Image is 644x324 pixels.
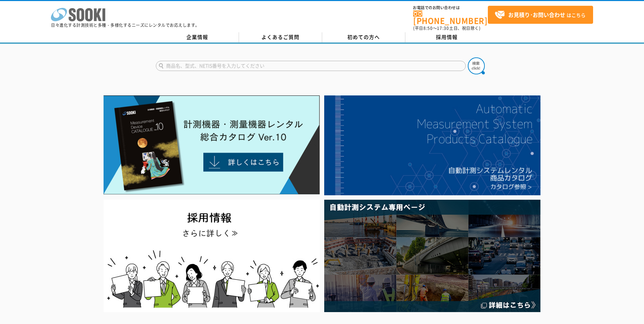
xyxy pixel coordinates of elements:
[495,10,586,20] span: はこちら
[405,32,489,42] a: 採用情報
[413,25,480,31] span: (平日 ～ 土日、祝日除く)
[104,200,320,312] img: SOOKI recruit
[437,25,449,31] span: 17:30
[239,32,322,42] a: よくあるご質問
[324,200,540,312] img: 自動計測システム専用ページ
[51,23,200,27] p: 日々進化する計測技術と多種・多様化するニーズにレンタルでお応えします。
[322,32,405,42] a: 初めての方へ
[413,6,488,10] span: お電話でのお問い合わせは
[104,95,320,195] img: Catalog Ver10
[324,95,540,195] img: 自動計測システムカタログ
[468,57,485,74] img: btn_search.png
[508,11,565,19] strong: お見積り･お問い合わせ
[413,11,488,24] a: [PHONE_NUMBER]
[156,61,466,71] input: 商品名、型式、NETIS番号を入力してください
[347,33,380,41] span: 初めての方へ
[156,32,239,42] a: 企業情報
[488,6,593,24] a: お見積り･お問い合わせはこちら
[423,25,433,31] span: 8:50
